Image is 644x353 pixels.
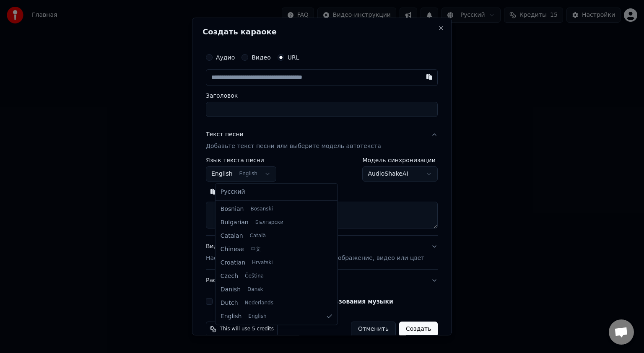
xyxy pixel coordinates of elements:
span: Czech [221,272,238,280]
span: Català [250,233,266,239]
span: Bulgarian [221,218,249,227]
span: Catalan [221,232,243,240]
span: Български [255,219,283,226]
span: Danish [221,286,241,294]
span: Bosnian [221,205,244,213]
span: Nederlands [245,300,273,306]
span: Čeština [245,273,264,280]
span: Dansk [247,286,263,293]
span: Bosanski [250,206,273,213]
span: English [248,313,266,320]
span: Hrvatski [252,260,273,266]
span: Русский [221,188,245,196]
span: 中文 [251,246,261,253]
span: Chinese [221,245,244,254]
span: Croatian [221,259,245,267]
span: Dutch [221,299,238,307]
span: English [221,312,242,321]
